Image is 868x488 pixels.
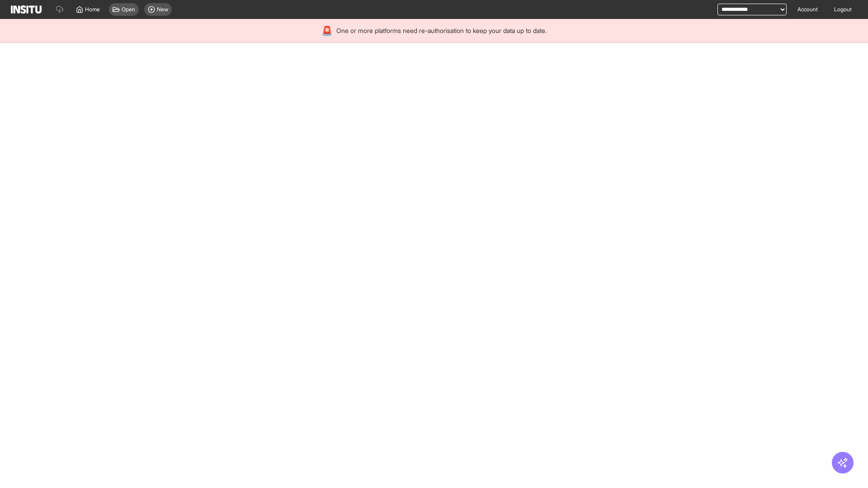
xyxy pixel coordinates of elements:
[157,6,168,13] span: New
[85,6,100,13] span: Home
[336,26,547,35] span: One or more platforms need re-authorisation to keep your data up to date.
[122,6,135,13] span: Open
[321,24,333,37] div: 🚨
[11,5,42,14] img: Logo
